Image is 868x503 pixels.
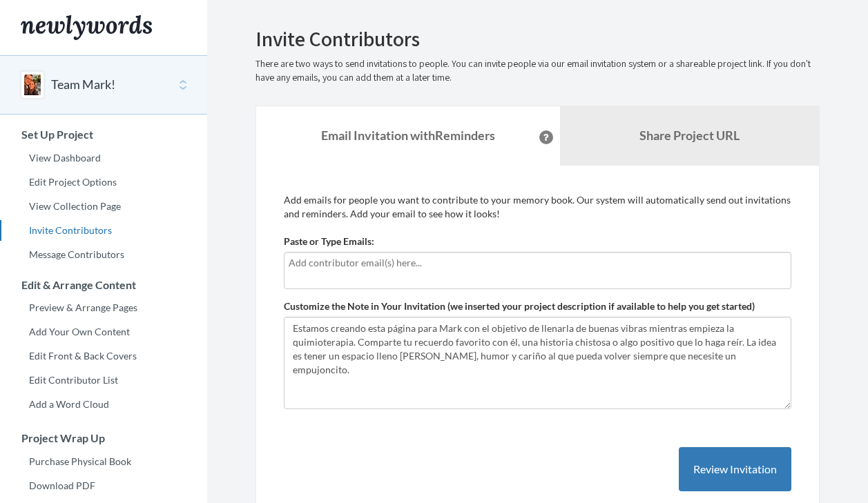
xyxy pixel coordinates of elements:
input: Add contributor email(s) here... [289,255,787,270]
h3: Set Up Project [1,128,207,141]
label: Paste or Type Emails: [284,235,374,248]
img: Newlywords logo [21,15,152,40]
button: Team Mark! [51,76,115,94]
strong: Email Invitation with Reminders [321,128,495,143]
button: Review Invitation [679,447,791,492]
h2: Invite Contributors [255,28,820,50]
h3: Project Wrap Up [1,432,207,444]
p: There are two ways to send invitations to people. You can invite people via our email invitation ... [255,57,820,85]
p: Add emails for people you want to contribute to your memory book. Our system will automatically s... [284,193,791,221]
textarea: Estamos creando esta página para Mark con el objetivo de llenarla de buenas vibras mientras empie... [284,317,791,409]
b: Share Project URL [639,128,740,143]
h3: Edit & Arrange Content [1,279,207,291]
label: Customize the Note in Your Invitation (we inserted your project description if available to help ... [284,299,755,313]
